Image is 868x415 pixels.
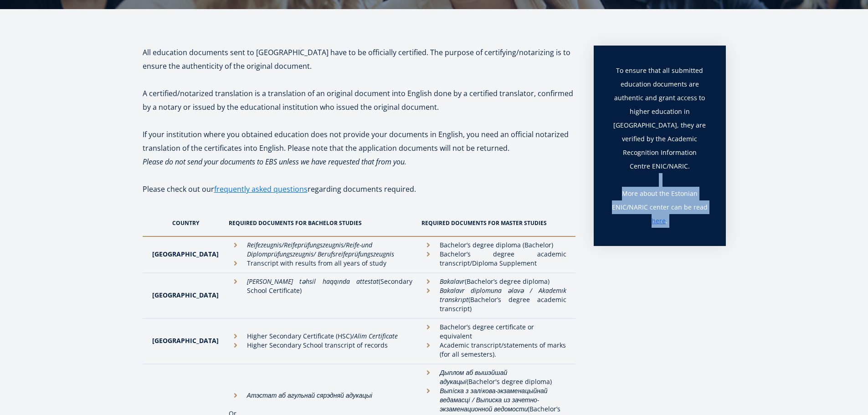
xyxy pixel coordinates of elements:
[143,157,406,167] em: Please do not send your documents to EBS unless we have requested that from you.
[152,291,219,299] strong: [GEOGRAPHIC_DATA]
[247,277,379,286] em: [PERSON_NAME] təhsil haqqında attestat
[247,241,394,258] em: und Diplomprüfungszeugnis/ Berufsreifeprüfungszeugnis
[143,46,575,73] p: All education documents sent to [GEOGRAPHIC_DATA] have to be officially certified. The purpose of...
[354,332,398,340] em: Alim Certificate
[152,336,219,345] strong: [GEOGRAPHIC_DATA]
[143,87,575,114] p: A certified/notarized translation is a translation of an original document into English done by a...
[229,332,413,341] li: Higher Secondary Certificate (HSC)/
[440,286,566,304] em: Bakalavr diplomuna əlavə / Akademık transkrıpt
[247,241,361,249] em: Reifezeugnis/Reifeprüfungszeugnis/Reife-
[152,250,219,258] strong: [GEOGRAPHIC_DATA]
[421,250,566,268] li: Bachelor’s degree academic transcript/Diploma Supplement
[417,210,575,236] th: Required documents for Master studies
[224,210,417,236] th: Required documents for Bachelor studies
[612,187,708,228] p: More about the Estonian ENIC/NARIC center can be read .
[229,277,413,295] li: (Secondary School Certificate)
[421,323,566,341] li: Bachelor’s degree certificate or equivalent
[421,286,566,313] li: (Bachelor’s degree academic transcript)
[612,64,708,187] p: To ensure that all submitted education documents are authentic and grant access to higher educati...
[421,277,566,286] li: (Bachelor’s degree diploma)
[421,341,566,359] li: Academic transcript/statements of marks (for all semesters).
[440,277,465,286] em: Bakalavr
[143,128,575,155] p: If your institution where you obtained education does not provide your documents in English, you ...
[143,210,224,236] th: Country
[421,368,566,386] li: (Bachelor's degree diploma)
[247,391,372,400] em: Атэстат аб агульнай сярэдняй адукацыі
[421,241,566,250] li: Bachelor’s degree diploma (Bachelor)
[440,368,507,386] em: Дыплом аб вышэйшай адукацыi
[652,214,666,228] a: here
[229,341,413,350] li: Higher Secondary School transcript of records
[229,259,413,268] li: Transcript with results from all years of study
[440,386,547,413] em: Выпiска з залiкова-экзаменацыйнай ведамасцi / Выписка из зачетно-экзаменационной ведомости
[143,182,575,210] p: Please check out our regarding documents required.
[214,182,308,196] a: frequently asked questions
